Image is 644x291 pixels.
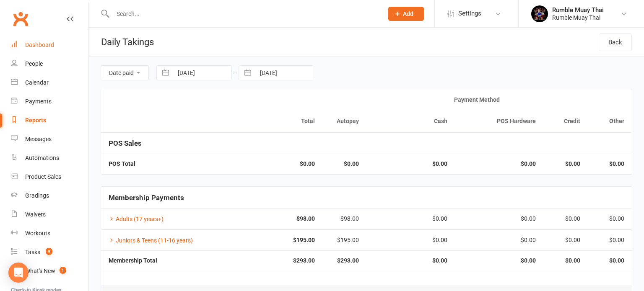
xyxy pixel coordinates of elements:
div: $0.00 [374,216,447,222]
div: Messages [25,136,52,142]
div: POS Hardware [462,118,536,124]
a: Back [599,33,632,51]
div: Payments [25,98,52,105]
a: Messages [11,130,88,149]
a: Tasks 9 [11,243,88,262]
strong: $293.00 [330,258,359,264]
a: People [11,54,88,73]
strong: $98.00 [241,216,315,222]
div: Other [595,118,624,124]
a: What's New1 [11,262,88,281]
h5: POS Sales [109,139,624,147]
div: Reports [25,117,46,124]
h1: Daily Takings [89,28,154,57]
a: Clubworx [10,8,31,29]
strong: $0.00 [374,258,447,264]
div: Autopay [330,118,359,124]
strong: Membership Total [109,257,157,264]
a: Juniors & Teens (11-16 years) [109,237,193,244]
div: $0.00 [595,237,624,243]
strong: $0.00 [241,161,315,167]
div: Tasks [25,249,40,255]
a: Payments [11,92,88,111]
img: thumb_image1688088946.png [531,5,548,22]
strong: $195.00 [241,237,315,243]
strong: $0.00 [374,161,447,167]
strong: POS Total [109,160,135,167]
div: Waivers [25,211,46,218]
div: $0.00 [374,237,447,243]
a: Adults (17 years+) [109,216,164,222]
div: Open Intercom Messenger [8,263,29,283]
div: What's New [25,268,55,274]
div: $98.00 [330,216,359,222]
span: 9 [46,248,52,255]
input: Search... [110,8,377,20]
div: $0.00 [551,237,580,243]
div: Payment Method [330,97,624,103]
strong: $0.00 [595,161,624,167]
div: Total [241,118,315,124]
div: Gradings [25,192,49,199]
strong: $293.00 [241,258,315,264]
a: Workouts [11,224,88,243]
div: Credit [551,118,580,124]
span: Add [403,10,413,17]
div: $0.00 [462,237,536,243]
strong: $0.00 [551,258,580,264]
div: Workouts [25,230,50,237]
div: $0.00 [551,216,580,222]
input: To [255,66,314,80]
span: Settings [458,4,481,23]
a: Gradings [11,186,88,205]
div: Product Sales [25,173,61,180]
strong: $0.00 [330,161,359,167]
div: Automations [25,155,59,161]
input: From [173,66,231,80]
div: $195.00 [330,237,359,243]
a: Automations [11,149,88,167]
strong: $0.00 [462,258,536,264]
div: Rumble Muay Thai [552,6,604,14]
div: People [25,60,43,67]
div: Calendar [25,79,49,86]
strong: $0.00 [551,161,580,167]
a: Reports [11,111,88,130]
a: Product Sales [11,167,88,186]
div: $0.00 [462,216,536,222]
div: $0.00 [595,216,624,222]
div: Rumble Muay Thai [552,14,604,21]
strong: $0.00 [595,258,624,264]
div: Cash [374,118,447,124]
span: 1 [60,267,66,274]
a: Waivers [11,205,88,224]
strong: $0.00 [462,161,536,167]
a: Dashboard [11,36,88,54]
h5: Membership Payments [109,194,624,202]
button: Add [388,7,424,21]
div: Dashboard [25,41,54,48]
a: Calendar [11,73,88,92]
